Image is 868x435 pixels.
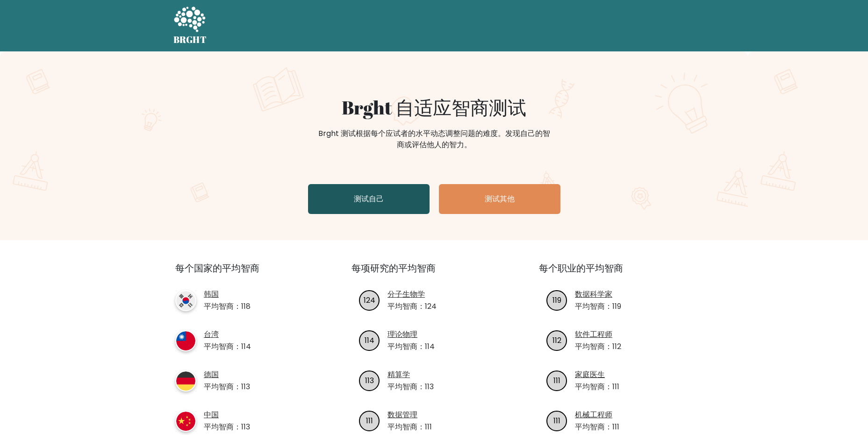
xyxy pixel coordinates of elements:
[204,289,251,300] a: 韩国
[575,329,621,340] a: 软件工程师
[575,369,619,380] a: 家庭医生
[204,369,250,380] a: 德国
[366,415,373,426] text: 111
[175,290,196,311] img: 国家
[365,335,374,345] text: 114
[387,409,432,421] a: 数据管理
[575,301,621,312] p: 平均智商：119
[317,128,551,150] div: Brght 测试根据每个应试者的水平动态调整问题的难度。发现自己的智商或评估他人的智力。
[365,375,374,385] text: 113
[364,294,375,305] text: 124
[575,381,619,392] p: 平均智商：111
[553,415,560,426] text: 111
[575,409,619,421] a: 机械工程师
[352,263,516,285] h3: 每项研究的平均智商
[204,301,251,312] p: 平均智商：118
[204,329,251,340] a: 台湾
[387,421,432,433] p: 平均智商：111
[387,381,434,392] p: 平均智商：113
[575,421,619,433] p: 平均智商：111
[387,289,437,300] a: 分子生物学
[204,421,250,433] p: 平均智商：113
[308,184,430,214] a: 测试自己
[552,294,561,305] text: 119
[553,375,560,385] text: 111
[387,329,435,340] a: 理论物理
[539,263,704,285] h3: 每个职业的平均智商
[575,289,621,300] a: 数据科学家
[175,371,196,392] img: 国家
[204,341,251,352] p: 平均智商：114
[204,409,250,421] a: 中国
[175,411,196,432] img: 国家
[173,4,207,48] a: BRGHT
[439,184,560,214] a: 测试其他
[204,381,250,392] p: 平均智商：113
[173,34,207,45] h5: BRGHT
[552,335,561,345] text: 112
[387,301,437,312] p: 平均智商：124
[175,263,318,285] h3: 每个国家的平均智商
[175,330,196,351] img: 国家
[387,341,435,352] p: 平均智商：114
[575,341,621,352] p: 平均智商：112
[206,96,662,119] h1: Brght 自适应智商测试
[387,369,434,380] a: 精算学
